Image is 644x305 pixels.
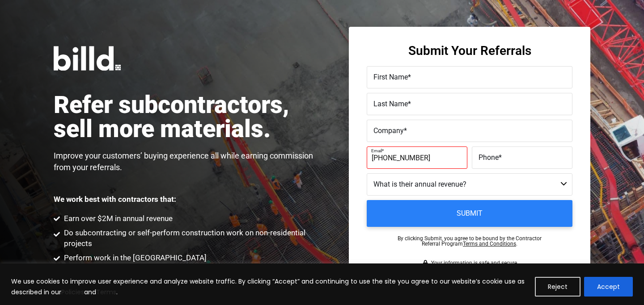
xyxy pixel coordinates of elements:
span: Email [371,148,382,153]
button: Reject [535,277,580,297]
span: Your information is safe and secure [429,260,517,266]
span: Last Name [373,100,408,108]
span: Company [373,126,404,135]
span: First Name [373,73,408,81]
span: Earn over $2M in annual revenue [62,213,173,224]
p: We work best with contractors that: [54,196,176,203]
button: Accept [584,277,633,297]
p: By clicking Submit, you agree to be bound by the Contractor Referral Program . [398,236,542,247]
input: Submit [367,200,572,227]
span: Do subcontracting or self-perform construction work on non-residential projects [62,228,322,249]
p: Improve your customers’ buying experience all while earning commission from your referrals. [54,150,322,173]
h1: Refer subcontractors, sell more materials. [54,93,322,141]
a: Policies [61,288,84,297]
span: Phone [479,153,499,162]
a: Terms and Conditions [463,241,516,247]
h3: Submit Your Referrals [408,45,531,57]
p: We use cookies to improve user experience and analyze website traffic. By clicking “Accept” and c... [11,276,528,297]
span: Perform work in the [GEOGRAPHIC_DATA] [62,253,207,263]
a: Terms [96,288,116,297]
